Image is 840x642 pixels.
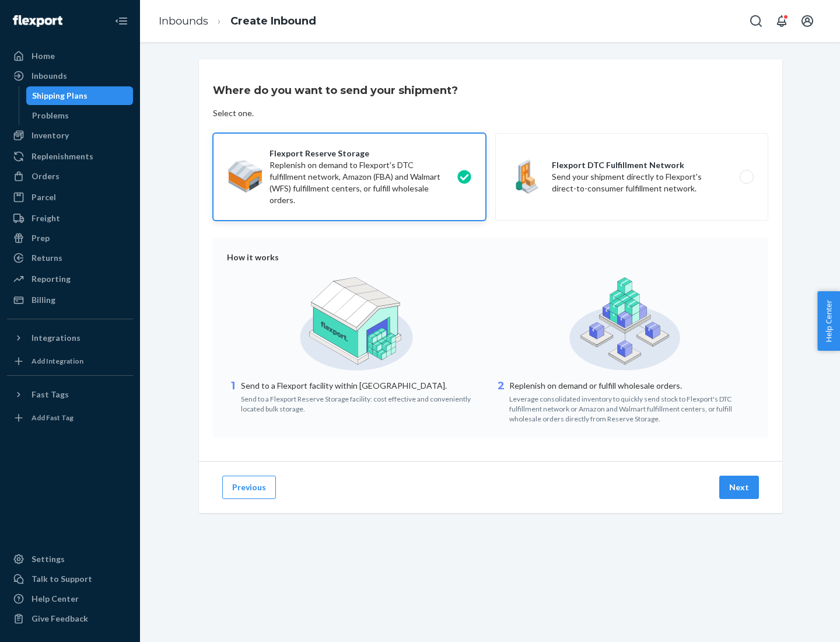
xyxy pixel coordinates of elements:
div: How it works [227,252,754,263]
div: Settings [32,553,65,565]
a: Problems [26,106,134,125]
a: Orders [7,167,133,186]
a: Billing [7,291,133,309]
a: Returns [7,249,133,267]
div: Select one. [213,107,254,119]
a: Create Inbound [230,15,316,27]
a: Shipping Plans [26,86,134,105]
a: Freight [7,209,133,228]
ol: breadcrumbs [149,4,325,39]
div: Prep [32,232,50,244]
a: Parcel [7,188,133,207]
div: Home [32,50,55,62]
div: Billing [32,294,55,306]
a: Help Center [7,589,133,608]
a: Talk to Support [7,570,133,588]
div: Inbounds [32,70,67,82]
button: Fast Tags [7,385,133,404]
button: Open account menu [796,9,819,33]
h3: Where do you want to send your shipment? [213,83,458,98]
div: Problems [32,110,69,121]
div: 1 [227,379,239,414]
button: Open notifications [770,9,793,33]
div: 2 [495,379,507,424]
div: Talk to Support [32,573,92,585]
div: Help Center [32,593,79,605]
div: Orders [32,170,60,182]
a: Add Fast Tag [7,409,133,427]
div: Integrations [32,332,80,344]
div: Freight [32,212,60,224]
a: Prep [7,229,133,247]
a: Inbounds [159,15,208,27]
div: Send to a Flexport Reserve Storage facility: cost effective and conveniently located bulk storage. [241,392,486,414]
button: Previous [222,476,276,499]
a: Inventory [7,126,133,145]
div: Add Integration [32,356,83,366]
div: Leverage consolidated inventory to quickly send stock to Flexport's DTC fulfillment network or Am... [509,392,754,424]
div: Replenishments [32,151,93,162]
a: Replenishments [7,147,133,166]
div: Add Fast Tag [32,413,73,423]
button: Give Feedback [7,609,133,628]
a: Settings [7,550,133,568]
div: Reporting [32,273,71,285]
a: Home [7,47,133,65]
div: Shipping Plans [32,90,87,102]
a: Reporting [7,270,133,288]
button: Open Search Box [744,9,768,33]
div: Returns [32,252,62,264]
div: Inventory [32,130,69,141]
p: Replenish on demand or fulfill wholesale orders. [509,380,754,392]
img: Flexport logo [13,15,62,27]
button: Next [719,476,759,499]
a: Add Integration [7,352,133,371]
div: Give Feedback [32,613,88,624]
div: Fast Tags [32,389,69,400]
p: Send to a Flexport facility within [GEOGRAPHIC_DATA]. [241,380,486,392]
div: Parcel [32,191,56,203]
button: Help Center [817,291,840,351]
button: Integrations [7,329,133,347]
button: Close Navigation [110,9,133,33]
a: Inbounds [7,67,133,85]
